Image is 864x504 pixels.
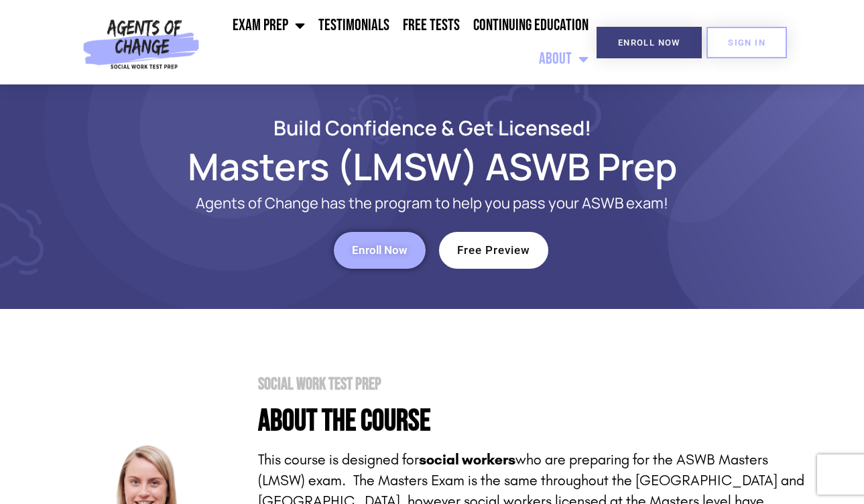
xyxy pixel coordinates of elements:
span: Free Preview [457,245,530,256]
a: Free Tests [396,9,467,42]
a: Enroll Now [334,232,426,269]
h2: Social Work Test Prep [258,376,814,393]
a: Free Preview [439,232,548,269]
p: Agents of Change has the program to help you pass your ASWB exam! [104,195,761,212]
span: Enroll Now [352,245,408,256]
h4: About the Course [258,406,814,436]
h2: Build Confidence & Get Licensed! [50,118,814,137]
strong: social workers [419,451,515,468]
a: Enroll Now [597,27,702,58]
h1: Masters (LMSW) ASWB Prep [50,151,814,182]
a: Testimonials [312,9,396,42]
a: Exam Prep [226,9,312,42]
span: Enroll Now [618,38,680,47]
span: SIGN IN [728,38,765,47]
nav: Menu [205,9,595,76]
a: Continuing Education [467,9,595,42]
a: About [532,42,595,76]
a: SIGN IN [706,27,787,58]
